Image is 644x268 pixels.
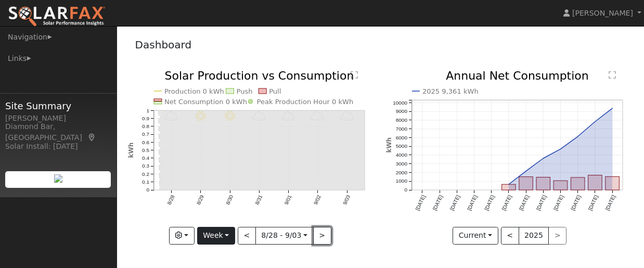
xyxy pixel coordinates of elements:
a: Dashboard [135,39,192,51]
rect: onclick="" [554,181,568,190]
text: [DATE] [553,194,565,211]
text: 3000 [396,161,408,167]
text: [DATE] [587,194,599,211]
text: [DATE] [604,194,616,211]
rect: onclick="" [606,177,620,190]
text: 1 [146,108,149,113]
text: 9/01 [283,194,292,206]
text: 0.2 [142,171,149,177]
text: 0 [404,187,407,193]
text: 4000 [396,152,408,158]
text: 8000 [396,117,408,123]
span: [PERSON_NAME] [572,9,633,17]
rect: onclick="" [571,177,585,190]
img: retrieve [54,174,62,183]
button: 8/28 - 9/03 [255,227,314,245]
text: [DATE] [484,194,496,211]
text: 0.3 [142,163,149,169]
text: Annual Net Consumption [446,69,589,82]
button: > [313,227,331,245]
text: Solar Production vs Consumption [164,69,354,82]
rect: onclick="" [588,175,602,190]
text: 0.5 [142,147,149,153]
rect: onclick="" [536,177,550,190]
text: 8/29 [195,194,204,206]
text: 8/31 [254,194,263,206]
text:  [609,71,616,79]
circle: onclick="" [577,136,579,138]
a: Map [87,133,97,142]
text: 0.1 [142,179,149,185]
button: Week [197,227,235,245]
text: [DATE] [466,194,478,211]
text: [DATE] [415,194,427,211]
text: Pull [269,87,281,95]
rect: onclick="" [519,177,533,190]
text: kWh [385,137,393,153]
text: 0.7 [142,132,149,137]
circle: onclick="" [543,158,545,160]
text: Push [236,87,252,95]
text: 8/30 [225,194,234,206]
text: 9000 [396,109,408,114]
text: 2025 9,361 kWh [422,87,479,95]
button: Current [453,227,498,245]
circle: onclick="" [525,170,527,172]
text: 0.8 [142,123,149,129]
text: 0.4 [142,155,149,161]
text: 0 [146,187,149,193]
text: 0.9 [142,116,149,121]
text: 0.6 [142,139,149,145]
text: 9/03 [342,194,351,206]
text: [DATE] [449,194,461,211]
text: 5000 [396,144,408,149]
circle: onclick="" [611,107,613,109]
button: < [501,227,519,245]
text: 10000 [393,100,407,106]
circle: onclick="" [508,184,510,186]
text: 8/28 [166,194,175,206]
text: 6000 [396,135,408,141]
div: Diamond Bar, [GEOGRAPHIC_DATA] [5,121,111,143]
text: Production 0 kWh [164,87,224,95]
text: 9/02 [313,194,322,206]
circle: onclick="" [560,148,562,150]
img: SolarFax [8,6,106,28]
button: < [238,227,256,245]
text: [DATE] [570,194,582,211]
text: kWh [127,143,135,158]
text: Peak Production Hour 0 kWh [256,98,353,106]
text:  [351,71,358,79]
text: Net Consumption 0 kWh [164,98,247,106]
text: 1000 [396,178,408,184]
circle: onclick="" [594,121,596,123]
text: [DATE] [535,194,547,211]
text: [DATE] [501,194,513,211]
rect: onclick="" [502,185,516,190]
div: [PERSON_NAME] [5,113,111,124]
text: 2000 [396,170,408,175]
text: [DATE] [518,194,530,211]
text: [DATE] [432,194,444,211]
span: Site Summary [5,99,111,113]
button: 2025 [519,227,549,245]
text: 7000 [396,126,408,132]
div: Solar Install: [DATE] [5,141,111,152]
